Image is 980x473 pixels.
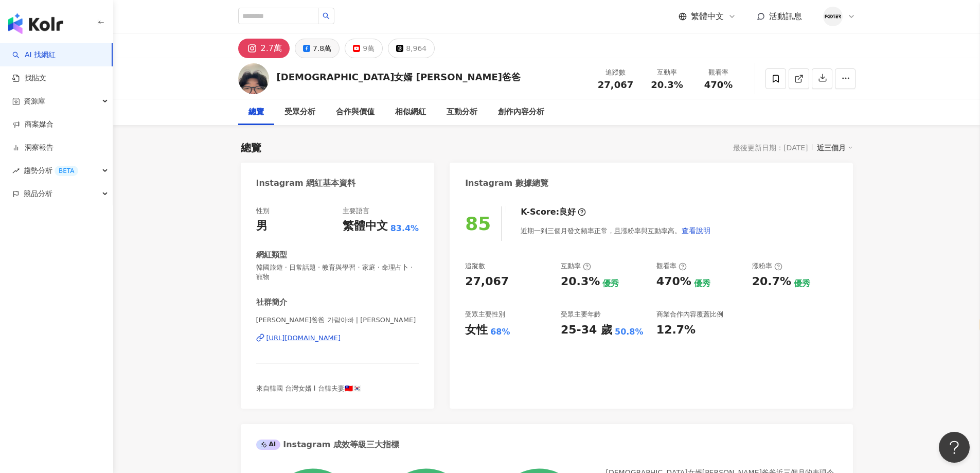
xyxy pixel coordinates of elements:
div: 受眾主要性別 [465,310,505,319]
div: Instagram 成效等級三大指標 [256,439,399,450]
div: Instagram 網紅基本資料 [256,178,356,189]
div: 追蹤數 [596,67,635,78]
div: 20.3% [561,274,600,290]
button: 2.7萬 [238,39,290,58]
button: 8,964 [388,39,435,58]
span: search [323,12,330,20]
iframe: Help Scout Beacon - Open [939,432,970,463]
div: 主要語言 [343,206,369,216]
div: 最後更新日期：[DATE] [733,144,808,152]
div: 相似網紅 [395,106,426,118]
div: 近期一到三個月發文頻率正常，且漲粉率與互動率高。 [521,220,711,241]
div: 2.7萬 [261,41,282,56]
button: 查看說明 [681,220,711,241]
div: 追蹤數 [465,261,485,271]
div: 網紅類型 [256,250,287,260]
span: [PERSON_NAME]爸爸 가람아빠 | [PERSON_NAME] [256,316,419,325]
span: 繁體中文 [691,11,724,22]
div: 互動分析 [447,106,477,118]
a: 找貼文 [12,73,46,83]
div: 12.7% [656,322,696,338]
a: 洞察報告 [12,143,54,153]
div: 50.8% [615,326,644,338]
div: [URL][DOMAIN_NAME] [266,334,341,343]
img: logo [8,13,63,34]
span: 資源庫 [24,90,45,113]
div: 男 [256,218,268,234]
div: 優秀 [602,278,619,289]
span: 470% [704,80,733,90]
div: 近三個月 [817,141,853,154]
span: 83.4% [390,223,419,234]
div: [DEMOGRAPHIC_DATA]女婿 [PERSON_NAME]爸爸 [277,71,521,83]
div: 觀看率 [656,261,687,271]
a: 商案媒合 [12,119,54,130]
div: 互動率 [648,67,687,78]
span: 韓國旅遊 · 日常話題 · 教育與學習 · 家庭 · 命理占卜 · 寵物 [256,263,419,282]
div: BETA [55,166,78,176]
span: 活動訊息 [769,11,802,21]
div: 9萬 [363,41,375,56]
div: 女性 [465,322,488,338]
button: 9萬 [345,39,383,58]
div: 觀看率 [699,67,738,78]
div: 總覽 [241,141,261,155]
div: 470% [656,274,691,290]
div: 8,964 [406,41,426,56]
div: 27,067 [465,274,509,290]
div: 受眾主要年齡 [561,310,601,319]
div: 社群簡介 [256,297,287,308]
div: 總覽 [248,106,264,118]
span: 查看說明 [682,226,710,235]
img: KOL Avatar [238,63,269,94]
span: 來自韓國 台灣女婿 l 台韓夫妻🇹🇼🇰🇷 [256,384,361,392]
div: 20.7% [752,274,791,290]
div: 商業合作內容覆蓋比例 [656,310,723,319]
div: Instagram 數據總覽 [465,178,548,189]
img: %E7%A4%BE%E7%BE%A4%E7%94%A8LOGO.png [823,7,843,26]
div: AI [256,440,281,450]
span: 趨勢分析 [24,159,78,182]
div: 性別 [256,206,270,216]
div: 創作內容分析 [498,106,544,118]
div: 68% [490,326,510,338]
div: 良好 [559,206,576,218]
div: K-Score : [521,206,586,218]
div: 漲粉率 [752,261,782,271]
span: rise [12,167,20,174]
div: 優秀 [794,278,810,289]
a: searchAI 找網紅 [12,50,56,60]
div: 合作與價值 [336,106,375,118]
span: 20.3% [651,80,683,90]
div: 25-34 歲 [561,322,612,338]
div: 85 [465,213,491,234]
div: 優秀 [694,278,710,289]
div: 7.8萬 [313,41,331,56]
a: [URL][DOMAIN_NAME] [256,334,419,343]
span: 競品分析 [24,182,52,205]
span: 27,067 [598,79,633,90]
button: 7.8萬 [295,39,340,58]
div: 繁體中文 [343,218,388,234]
div: 受眾分析 [284,106,315,118]
div: 互動率 [561,261,591,271]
